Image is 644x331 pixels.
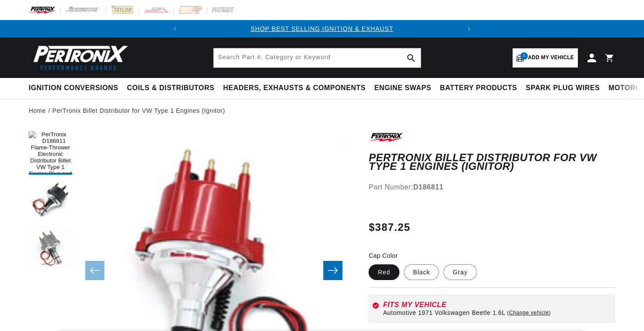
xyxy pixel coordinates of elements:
[413,183,443,191] strong: D186811
[383,301,612,308] div: Fits my vehicle
[29,179,72,223] button: Load image 2 in gallery view
[513,48,578,68] a: 1Add my vehicle
[29,78,123,98] summary: Ignition Conversions
[166,20,184,37] button: Translation missing: en.sections.announcements.previous_announcement
[29,84,118,93] span: Ignition Conversions
[528,54,574,62] span: Add my vehicle
[460,20,478,37] button: Translation missing: en.sections.announcements.next_announcement
[29,131,72,175] button: Load image 1 in gallery view
[526,84,600,93] span: Spark Plug Wires
[29,227,72,270] button: Load image 3 in gallery view
[436,78,521,98] summary: Battery Products
[369,220,410,235] span: $387.25
[440,84,517,93] span: Battery Products
[214,48,421,68] input: Search Part #, Category or Keyword
[521,78,604,98] summary: Spark Plug Wires
[251,25,393,32] a: SHOP BEST SELLING IGNITION & EXHAUST
[127,84,215,93] span: Coils & Distributors
[443,264,476,280] label: Gray
[383,309,505,316] span: Automotive 1971 Volkswagen Beetle 1.6L
[123,78,219,98] summary: Coils & Distributors
[29,106,615,115] nav: breadcrumbs
[223,84,366,93] span: Headers, Exhausts & Components
[369,153,615,171] h1: PerTronix Billet Distributor for VW Type 1 Engines (Ignitor)
[520,52,528,60] span: 1
[52,106,225,115] a: PerTronix Billet Distributor for VW Type 1 Engines (Ignitor)
[369,251,399,260] legend: Cap Color
[369,264,399,280] label: Red
[402,48,421,68] button: search button
[369,182,615,193] div: Part Number:
[7,20,637,37] slideshow-component: Translation missing: en.sections.announcements.announcement_bar
[507,309,551,316] a: Change vehicle
[29,43,129,73] img: Pertronix
[370,78,436,98] summary: Engine Swaps
[404,264,439,280] label: Black
[85,261,104,280] button: Slide left
[219,78,370,98] summary: Headers, Exhausts & Components
[29,106,46,115] a: Home
[323,261,342,280] button: Slide right
[374,84,431,93] span: Engine Swaps
[184,24,460,34] div: Announcement
[184,24,460,34] div: 1 of 2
